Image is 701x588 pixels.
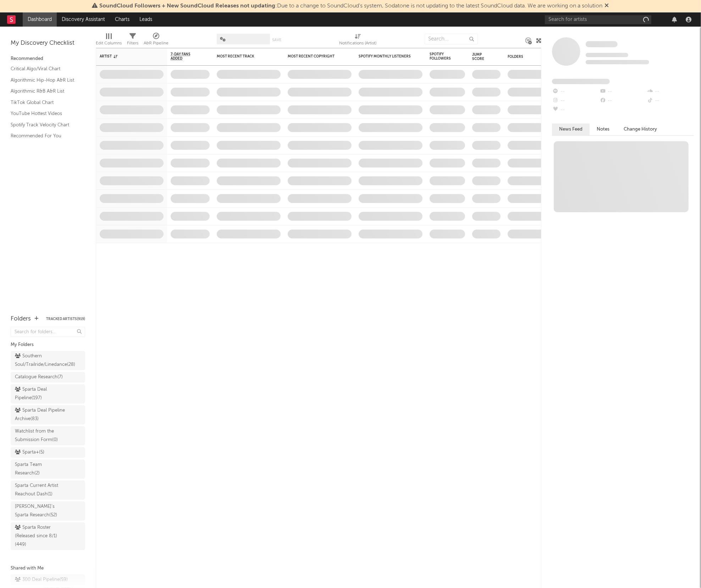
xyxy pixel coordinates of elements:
div: Spotify Monthly Listeners [359,54,412,59]
div: Shared with Me [11,564,85,573]
button: Tracked Artists(919) [46,317,85,321]
a: Catalogue Research(7) [11,372,85,383]
div: Jump Score [472,53,490,61]
button: News Feed [552,123,590,135]
a: Recommended For You [11,132,78,140]
div: -- [599,87,646,96]
div: [PERSON_NAME]'s Sparta Research ( 52 ) [15,502,65,520]
div: Sparta Deal Pipeline ( 197 ) [15,385,65,402]
a: Sparta Deal Pipeline(197) [11,384,85,403]
div: A&R Pipeline [144,30,169,51]
input: Search for folders... [11,327,85,337]
div: Sparta Current Artist Reachout Dash ( 1 ) [15,482,65,499]
div: -- [647,96,694,105]
div: -- [552,96,599,105]
a: Critical Algo/Viral Chart [11,65,78,73]
button: Notes [590,123,617,135]
span: Fans Added by Platform [552,79,610,84]
a: Sparta+(5) [11,447,85,458]
div: My Folders [11,341,85,349]
div: Sparta Team Research ( 2 ) [15,461,65,478]
a: Sparta Deal Pipeline Archive(83) [11,405,85,424]
a: [PERSON_NAME]'s Sparta Research(52) [11,501,85,521]
div: Sparta+ ( 5 ) [15,448,44,457]
input: Search... [425,34,478,44]
a: YouTube Hottest Videos [11,110,78,117]
div: Notifications (Artist) [339,39,376,48]
a: Leads [134,12,157,27]
a: Sparta Roster (Released since 8/1)(449) [11,522,85,550]
a: Sparta Current Artist Reachout Dash(1) [11,480,85,500]
a: Spotify Track Velocity Chart [11,121,78,129]
span: SoundCloud Followers + New SoundCloud Releases not updating [100,3,276,9]
span: Dismiss [605,3,609,9]
div: Filters [127,30,138,51]
span: 7-Day Fans Added [171,52,199,61]
div: -- [552,87,599,96]
div: -- [647,87,694,96]
a: Watchlist from the Submission Form(0) [11,426,85,445]
div: Notifications (Artist) [339,30,376,51]
span: Tracking Since: [DATE] [586,53,628,57]
a: Algorithmic R&B A&R List [11,87,78,95]
a: Discovery Assistant [57,12,110,27]
a: Some Artist [586,41,618,48]
input: Search for artists [545,15,651,24]
div: Most Recent Track [217,54,270,59]
div: Folders [508,55,561,59]
div: Watchlist from the Submission Form ( 0 ) [15,427,65,444]
div: Sparta Roster (Released since 8/1) ( 449 ) [15,523,65,549]
a: Algorithmic Hip-Hop A&R List [11,76,78,84]
span: : Due to a change to SoundCloud's system, Sodatone is not updating to the latest SoundCloud data.... [100,3,603,9]
div: Edit Columns [96,30,122,51]
div: A&R Pipeline [144,39,169,48]
a: Sparta Team Research(2) [11,460,85,479]
a: Southern Soul/Trailride/Linedance(28) [11,351,85,370]
div: -- [552,105,599,115]
button: Save [272,38,282,42]
div: Sparta Deal Pipeline Archive ( 83 ) [15,406,65,423]
button: Change History [617,123,664,135]
div: Artist [100,54,153,59]
div: Filters [127,39,138,48]
div: 300 Deal Pipeline ( 59 ) [15,576,68,584]
div: Recommended [11,55,85,63]
div: Catalogue Research ( 7 ) [15,373,63,381]
div: Spotify Followers [430,52,454,61]
div: Edit Columns [96,39,122,48]
div: Most Recent Copyright [288,54,341,59]
span: 0 fans last week [586,60,649,64]
div: My Discovery Checklist [11,39,85,48]
div: Folders [11,315,31,323]
a: Dashboard [23,12,57,27]
a: Charts [110,12,134,27]
div: Southern Soul/Trailride/Linedance ( 28 ) [15,352,75,369]
a: TikTok Global Chart [11,99,78,106]
div: -- [599,96,646,105]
